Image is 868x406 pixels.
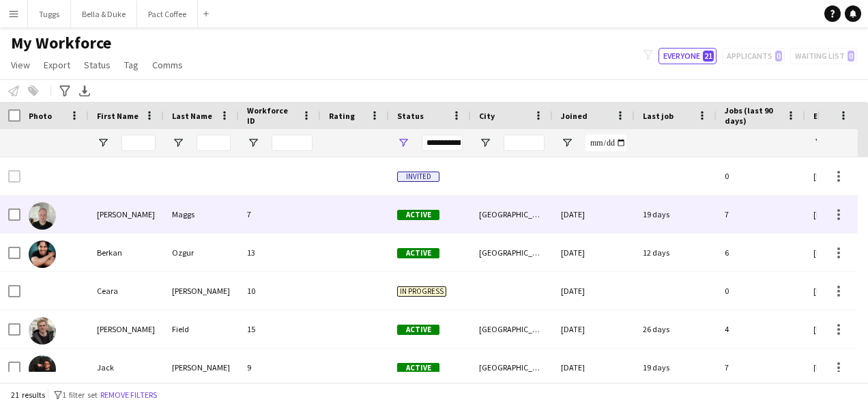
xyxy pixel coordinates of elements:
div: Field [164,310,239,348]
div: Maggs [164,195,239,233]
button: Open Filter Menu [172,137,184,149]
div: 12 days [635,234,717,271]
span: Active [397,363,439,373]
span: Workforce ID [247,105,296,126]
img: Ashley Maggs [29,202,56,230]
span: Last job [643,111,674,121]
span: Active [397,210,439,220]
div: Ozgur [164,234,239,271]
div: [GEOGRAPHIC_DATA] [471,195,553,233]
div: [PERSON_NAME] [89,310,164,348]
span: Tag [124,59,139,71]
input: Last Name Filter Input [197,135,231,151]
div: 7 [239,195,321,233]
div: [GEOGRAPHIC_DATA] [471,310,553,348]
div: [DATE] [553,234,635,271]
input: City Filter Input [504,135,545,151]
div: 4 [717,310,805,348]
a: Comms [147,56,188,74]
span: Rating [329,111,355,121]
div: Berkan [89,234,164,271]
a: Status [78,56,116,74]
div: Ceara [89,272,164,310]
span: Active [397,248,439,258]
button: Open Filter Menu [247,137,259,149]
span: Email [813,111,835,121]
div: 26 days [635,310,717,348]
div: [GEOGRAPHIC_DATA] [471,234,553,271]
button: Everyone21 [659,48,717,64]
img: Jack Reeve [29,355,56,383]
div: 6 [717,234,805,271]
div: [DATE] [553,272,635,310]
input: Workforce ID Filter Input [272,135,313,151]
div: 7 [717,195,805,233]
span: First Name [97,111,139,121]
button: Open Filter Menu [97,137,109,149]
span: Photo [29,111,52,121]
span: Status [84,59,111,71]
img: Charlie Field [29,317,56,344]
span: City [479,111,495,121]
button: Open Filter Menu [397,137,409,149]
div: 0 [717,272,805,310]
span: In progress [397,286,446,297]
span: Joined [561,111,588,121]
div: 19 days [635,195,717,233]
input: First Name Filter Input [121,135,156,151]
span: Comms [152,59,183,71]
a: Export [38,56,76,74]
app-action-btn: Export XLSX [76,83,93,99]
div: [DATE] [553,310,635,348]
div: [PERSON_NAME] [89,195,164,233]
div: 19 days [635,349,717,386]
div: 13 [239,234,321,271]
div: [GEOGRAPHIC_DATA] [471,349,553,386]
button: Pact Coffee [137,1,198,27]
div: 0 [717,157,805,195]
span: Status [397,111,424,121]
span: 1 filter set [62,390,98,400]
a: Tag [119,56,144,74]
img: Berkan Ozgur [29,241,56,268]
span: Last Name [172,111,212,121]
div: 15 [239,310,321,348]
button: Bella & Duke [71,1,137,27]
span: Invited [397,172,439,182]
span: My Workforce [11,33,111,53]
app-action-btn: Advanced filters [57,83,73,99]
a: View [5,56,35,74]
span: Jobs (last 90 days) [725,105,781,126]
span: Active [397,325,439,335]
div: [PERSON_NAME] [164,272,239,310]
div: [DATE] [553,195,635,233]
button: Open Filter Menu [813,137,826,149]
div: Jack [89,349,164,386]
button: Open Filter Menu [479,137,491,149]
input: Row Selection is disabled for this row (unchecked) [8,170,20,182]
input: Joined Filter Input [585,135,626,151]
div: [PERSON_NAME] [164,349,239,386]
button: Open Filter Menu [561,137,573,149]
div: 10 [239,272,321,310]
div: [DATE] [553,349,635,386]
span: View [11,59,30,71]
div: 7 [717,349,805,386]
span: Export [44,59,70,71]
div: 9 [239,349,321,386]
button: Tuggs [28,1,71,27]
button: Remove filters [98,388,160,403]
span: 21 [703,51,714,62]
